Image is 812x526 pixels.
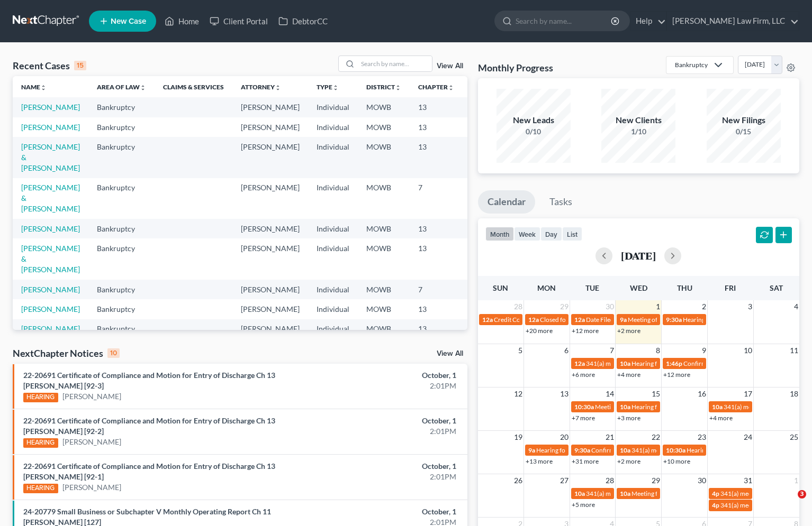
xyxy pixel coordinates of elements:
span: Meeting of Creditors for [PERSON_NAME] [595,403,712,411]
div: New Clients [601,114,675,126]
td: Bankruptcy [88,137,155,178]
span: 14 [605,387,615,400]
td: MOWB [358,97,410,117]
a: [PERSON_NAME] & [PERSON_NAME] [21,244,80,274]
i: unfold_more [448,85,454,91]
a: Tasks [540,190,582,214]
td: Individual [308,299,358,319]
a: +2 more [617,327,640,335]
span: Hearing for [PERSON_NAME] [536,446,619,454]
span: 19 [513,431,524,444]
td: Bankruptcy [88,238,155,279]
a: [PERSON_NAME] [21,103,80,112]
span: Hearing for [PERSON_NAME] [683,316,765,324]
span: 17 [743,387,753,400]
td: Individual [308,319,358,339]
a: [PERSON_NAME] & [PERSON_NAME] [21,183,80,213]
div: October, 1 [319,370,456,381]
td: MOWB [358,238,410,279]
a: Client Portal [204,12,273,31]
span: 341(a) meeting for [PERSON_NAME] & [PERSON_NAME] [631,446,790,454]
span: 7 [609,344,615,357]
div: New Filings [707,114,781,126]
span: Wed [630,283,647,292]
span: 4p [712,501,719,509]
a: +6 more [572,371,595,379]
span: 9 [701,344,707,357]
span: Closed for [PERSON_NAME] & [PERSON_NAME] [540,316,675,324]
i: unfold_more [395,85,401,91]
span: 20 [559,431,570,444]
span: 10:30a [574,403,594,411]
a: [PERSON_NAME] [21,123,80,132]
a: +5 more [572,501,595,509]
span: Credit Counseling for [PERSON_NAME] [494,316,604,324]
span: 2 [701,300,707,313]
span: 341(a) meeting for [PERSON_NAME] [586,490,688,497]
a: +13 more [526,457,553,465]
a: [PERSON_NAME] [62,482,121,493]
span: Sun [493,283,508,292]
td: Individual [308,178,358,219]
button: month [485,227,514,241]
td: 13 [410,97,463,117]
span: 28 [513,300,524,313]
span: 16 [697,387,707,400]
span: Meeting of Creditors for [PERSON_NAME] [628,316,745,324]
span: 10a [620,359,630,367]
i: unfold_more [275,85,281,91]
div: HEARING [23,438,58,448]
span: New Case [111,17,146,25]
td: [PERSON_NAME] [232,280,308,299]
td: [PERSON_NAME] [232,319,308,339]
span: 4 [793,300,799,313]
td: [PERSON_NAME] [232,137,308,178]
span: 8 [655,344,661,357]
h3: Monthly Progress [478,61,553,74]
span: 18 [789,387,799,400]
span: 10a [620,446,630,454]
a: [PERSON_NAME] [21,224,80,233]
div: Recent Cases [13,59,86,72]
td: Individual [308,137,358,178]
a: Home [159,12,204,31]
td: Bankruptcy [88,299,155,319]
span: 1 [793,474,799,487]
span: Hearing for Bar K Holdings, LLC [631,359,719,367]
a: Attorneyunfold_more [241,83,281,91]
a: DebtorCC [273,12,333,31]
a: [PERSON_NAME] Law Firm, LLC [667,12,799,31]
span: Confirmation hearing for Apple Central KC [683,359,801,367]
td: [PHONE_NUMBER] [463,319,545,339]
div: October, 1 [319,416,456,426]
a: 22-20691 Certificate of Compliance and Motion for Entry of Discharge Ch 13 [PERSON_NAME] [92-1] [23,462,275,481]
td: MOWB [358,117,410,137]
a: Calendar [478,190,535,214]
span: 5 [517,344,524,357]
td: 7 [410,280,463,299]
td: 13 [410,299,463,319]
button: day [540,227,562,241]
td: [PERSON_NAME] [232,238,308,279]
td: [PERSON_NAME] [232,219,308,238]
span: 12a [528,316,539,324]
td: [PERSON_NAME] [232,299,308,319]
td: MOWB [358,319,410,339]
a: Nameunfold_more [21,83,47,91]
td: Bankruptcy [88,97,155,117]
i: unfold_more [40,85,47,91]
div: October, 1 [319,461,456,472]
span: 9a [528,446,535,454]
a: +20 more [526,327,553,335]
span: 30 [697,474,707,487]
span: 12a [482,316,493,324]
td: [PHONE_NUMBER] [463,280,545,299]
a: +10 more [663,457,690,465]
span: 12 [513,387,524,400]
span: 1 [655,300,661,313]
span: 21 [605,431,615,444]
span: 24 [743,431,753,444]
span: 9:30a [574,446,590,454]
div: 0/10 [497,126,571,137]
td: 13 [410,238,463,279]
